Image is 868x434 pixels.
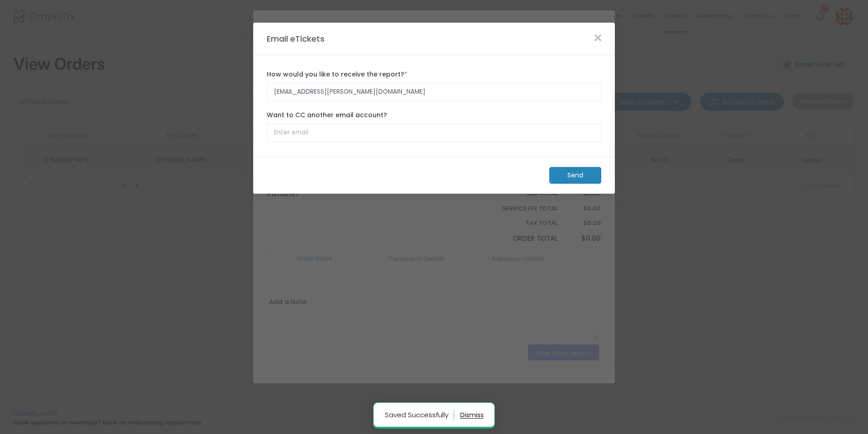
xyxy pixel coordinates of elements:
label: Want to CC another email account? [267,110,601,120]
input: Enter email [267,83,601,101]
m-panel-header: Email eTickets [253,23,615,55]
label: How would you like to receive the report? [267,70,601,79]
m-button: Send [549,167,601,184]
p: Saved Successfully [385,408,454,422]
input: Enter email [267,124,601,142]
m-panel-title: Email eTickets [262,33,329,45]
button: dismiss [460,408,484,422]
